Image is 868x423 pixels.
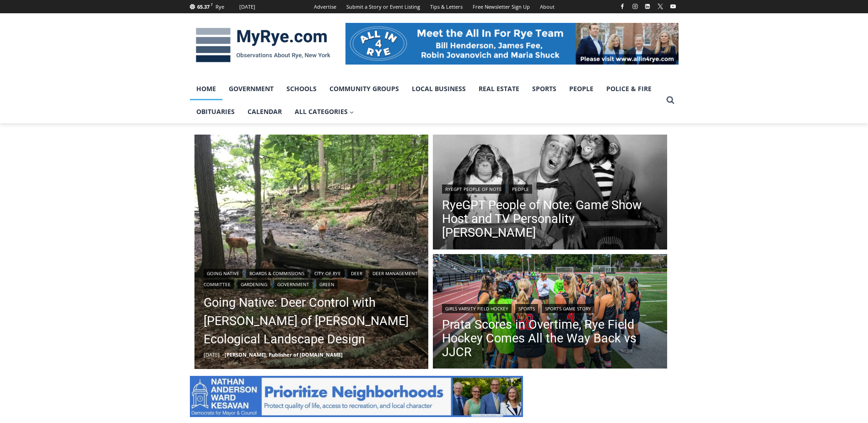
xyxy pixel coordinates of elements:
a: Read More Prata Scores in Overtime, Rye Field Hockey Comes All the Way Back vs JJCR [433,254,667,371]
div: [DATE] [239,3,255,11]
div: Rye [216,3,224,11]
a: [PERSON_NAME], Publisher of [DOMAIN_NAME] [225,351,343,358]
nav: Primary Navigation [190,77,662,124]
div: | [442,183,658,194]
a: X [655,1,666,12]
img: MyRye.com [190,22,336,69]
a: RyeGPT People of Note: Game Show Host and TV Personality [PERSON_NAME] [442,198,658,239]
a: Prata Scores in Overtime, Rye Field Hockey Comes All the Way Back vs JJCR [442,318,658,359]
a: Sports [526,77,563,100]
img: (PHOTO: The Rye Field Hockey team from September 16, 2025. Credit: Maureen Tsuchida.) [433,254,667,371]
span: 65.37 [197,3,210,10]
button: View Search Form [662,92,679,108]
span: F [211,2,213,7]
span: – [222,351,225,358]
a: Gardening [237,280,270,289]
a: Deer [348,269,366,278]
a: Obituaries [190,100,241,123]
a: Read More RyeGPT People of Note: Game Show Host and TV Personality Garry Moore [433,135,667,252]
a: Calendar [241,100,288,123]
a: Sports Game Story [542,304,594,313]
span: All Categories [295,107,354,117]
a: Going Native: Deer Control with [PERSON_NAME] of [PERSON_NAME] Ecological Landscape Design [204,293,420,348]
a: Green [316,280,338,289]
a: City of Rye [311,269,344,278]
div: | | [442,302,658,313]
a: Facebook [617,1,628,12]
a: Schools [280,77,323,100]
a: All Categories [288,100,361,123]
a: People [563,77,600,100]
a: Community Groups [323,77,405,100]
img: All in for Rye [345,23,679,64]
a: Boards & Commissions [246,269,307,278]
a: Home [190,77,222,100]
a: Government [274,280,313,289]
a: Going Native [204,269,243,278]
div: | | | | | | | [204,267,420,289]
a: Linkedin [642,1,653,12]
a: People [509,184,532,194]
a: Real Estate [472,77,526,100]
img: (PHOTO: Publicity photo of Garry Moore with his guests, the Marquis Chimps, from The Garry Moore ... [433,135,667,252]
time: [DATE] [204,351,220,358]
a: Sports [515,304,538,313]
a: YouTube [668,1,679,12]
a: RyeGPT People of Note [442,184,505,194]
a: Government [222,77,280,100]
a: Instagram [630,1,641,12]
a: Local Business [405,77,472,100]
a: Read More Going Native: Deer Control with Missy Fabel of Missy Fabel Ecological Landscape Design [194,135,429,369]
a: Girls Varsity Field Hockey [442,304,512,313]
a: Police & Fire [600,77,658,100]
img: (PHOTO: Deer in the Rye Marshlands Conservancy. File photo. 2017.) [194,135,429,369]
